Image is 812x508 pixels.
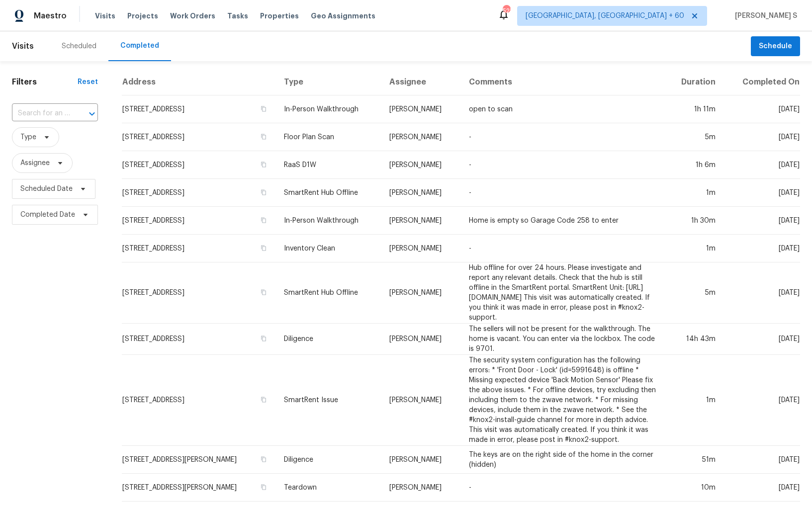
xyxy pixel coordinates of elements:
td: [STREET_ADDRESS] [122,262,276,324]
span: Projects [127,11,158,21]
th: Assignee [381,69,461,95]
div: Completed [120,41,159,51]
button: Copy Address [259,395,268,404]
span: Type [20,132,36,142]
td: open to scan [461,95,664,123]
td: Diligence [276,324,382,355]
td: [DATE] [723,262,800,324]
td: [STREET_ADDRESS] [122,123,276,151]
td: 1h 6m [665,151,723,179]
td: Teardown [276,474,382,502]
button: Copy Address [259,104,268,113]
td: 1m [665,179,723,207]
th: Duration [665,69,723,95]
button: Copy Address [259,188,268,197]
td: [STREET_ADDRESS][PERSON_NAME] [122,474,276,502]
button: Copy Address [259,334,268,343]
td: Floor Plan Scan [276,123,382,151]
td: [PERSON_NAME] [381,474,461,502]
td: Diligence [276,446,382,474]
td: [PERSON_NAME] [381,151,461,179]
td: 5m [665,123,723,151]
span: Tasks [227,12,248,19]
td: [STREET_ADDRESS] [122,235,276,262]
td: 1m [665,355,723,446]
td: [DATE] [723,474,800,502]
th: Address [122,69,276,95]
div: Scheduled [62,41,96,51]
td: [PERSON_NAME] [381,235,461,262]
td: SmartRent Hub Offline [276,262,382,324]
span: Assignee [20,158,50,168]
th: Completed On [723,69,800,95]
button: Copy Address [259,483,268,492]
td: [DATE] [723,207,800,235]
td: [PERSON_NAME] [381,324,461,355]
td: Hub offline for over 24 hours. Please investigate and report any relevant details. Check that the... [461,262,664,324]
td: [DATE] [723,355,800,446]
td: 1h 30m [665,207,723,235]
td: [PERSON_NAME] [381,207,461,235]
button: Copy Address [259,216,268,225]
td: 1m [665,235,723,262]
td: [PERSON_NAME] [381,123,461,151]
td: [DATE] [723,179,800,207]
th: Type [276,69,382,95]
button: Open [85,107,99,121]
td: [PERSON_NAME] [381,262,461,324]
td: - [461,235,664,262]
span: Visits [12,35,34,57]
td: [STREET_ADDRESS] [122,151,276,179]
span: [PERSON_NAME] S [731,11,797,21]
input: Search for an address... [12,106,70,121]
span: Work Orders [170,11,215,21]
button: Copy Address [259,288,268,297]
td: [PERSON_NAME] [381,95,461,123]
span: [GEOGRAPHIC_DATA], [GEOGRAPHIC_DATA] + 60 [526,11,684,21]
td: [DATE] [723,235,800,262]
td: The security system configuration has the following errors: * 'Front Door - Lock' (id=5991648) is... [461,355,664,446]
td: 51m [665,446,723,474]
button: Copy Address [259,244,268,253]
td: In-Person Walkthrough [276,207,382,235]
button: Copy Address [259,160,268,169]
td: SmartRent Issue [276,355,382,446]
td: RaaS D1W [276,151,382,179]
button: Copy Address [259,455,268,464]
td: 1h 11m [665,95,723,123]
td: [STREET_ADDRESS] [122,324,276,355]
td: [PERSON_NAME] [381,179,461,207]
td: Home is empty so Garage Code 258 to enter [461,207,664,235]
td: The sellers will not be present for the walkthrough. The home is vacant. You can enter via the lo... [461,324,664,355]
td: 14h 43m [665,324,723,355]
td: - [461,474,664,502]
td: [DATE] [723,446,800,474]
td: - [461,123,664,151]
td: [DATE] [723,324,800,355]
td: 10m [665,474,723,502]
td: [DATE] [723,123,800,151]
td: [PERSON_NAME] [381,355,461,446]
td: [DATE] [723,95,800,123]
span: Visits [95,11,115,21]
td: - [461,179,664,207]
span: Maestro [34,11,67,21]
span: Geo Assignments [311,11,375,21]
td: The keys are on the right side of the home in the corner (hidden) [461,446,664,474]
span: Scheduled Date [20,184,73,194]
button: Copy Address [259,132,268,141]
h1: Filters [12,77,78,87]
td: [STREET_ADDRESS] [122,207,276,235]
th: Comments [461,69,664,95]
div: 523 [503,6,510,16]
td: 5m [665,262,723,324]
td: [STREET_ADDRESS][PERSON_NAME] [122,446,276,474]
div: Reset [78,77,98,87]
td: Inventory Clean [276,235,382,262]
span: Schedule [759,40,792,53]
span: Completed Date [20,210,75,220]
td: [STREET_ADDRESS] [122,355,276,446]
td: In-Person Walkthrough [276,95,382,123]
td: SmartRent Hub Offline [276,179,382,207]
td: - [461,151,664,179]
